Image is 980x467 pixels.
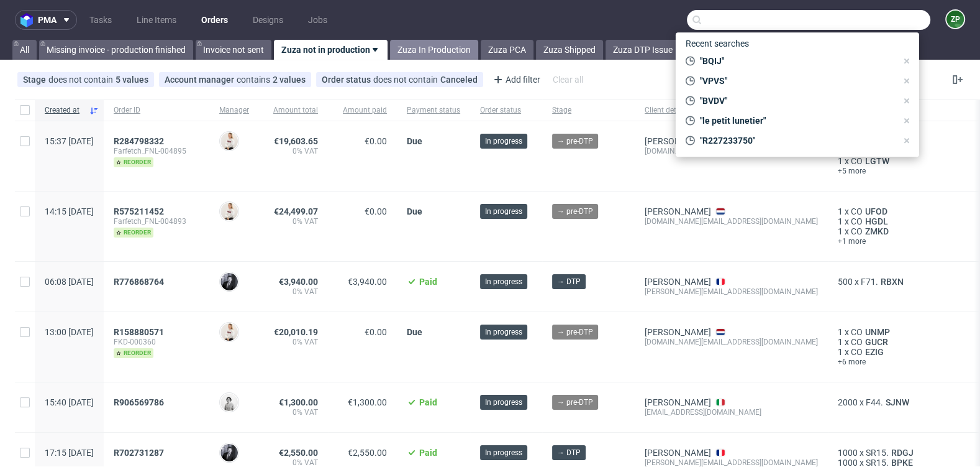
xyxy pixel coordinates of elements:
span: €1,300.00 [348,397,387,407]
img: Philippe Dubuy [220,444,238,461]
span: 1 [838,226,843,236]
span: 500 [838,277,853,287]
div: Canceled [440,75,478,85]
a: [PERSON_NAME] [645,277,711,287]
span: €0.00 [365,206,387,216]
a: Missing invoice - production finished [39,40,193,60]
span: In progress [485,136,522,147]
span: 1000 [838,448,858,458]
span: Created at [45,105,84,116]
span: 1 [838,327,843,337]
span: Paid [419,448,437,458]
span: R575211452 [114,206,164,216]
div: [DOMAIN_NAME][EMAIL_ADDRESS][DOMAIN_NAME] [645,216,818,226]
span: 1 [838,347,843,357]
div: 2 values [273,75,306,85]
span: reorder [114,157,153,167]
span: CO [851,156,863,166]
span: F71. [861,277,878,287]
span: In progress [485,206,522,217]
span: R158880571 [114,327,164,337]
img: Mari Fok [220,132,238,150]
button: pma [15,10,77,30]
span: Due [407,206,422,216]
span: ZMKD [863,226,891,236]
span: CO [851,216,863,226]
span: In progress [485,447,522,458]
span: Paid [419,277,437,287]
a: Designs [245,10,291,30]
div: Add filter [488,70,543,90]
a: UNMP [863,327,892,337]
a: EZIG [863,347,886,357]
span: €3,940.00 [348,277,387,287]
span: → pre-DTP [557,206,593,217]
span: reorder [114,348,153,358]
span: Account manager [165,75,237,85]
span: €1,300.00 [279,397,318,407]
img: Dudek Mariola [220,394,238,411]
span: CO [851,327,863,337]
span: €0.00 [365,327,387,337]
a: [PERSON_NAME] [645,206,711,216]
span: Manager [219,105,249,116]
a: R776868764 [114,277,166,287]
span: → pre-DTP [557,326,593,338]
span: "VPVS" [695,75,897,87]
span: → pre-DTP [557,397,593,408]
span: reorder [114,228,153,238]
span: In progress [485,326,522,338]
span: 1 [838,337,843,347]
a: RDGJ [889,448,916,458]
span: UFOD [863,206,890,216]
a: Tasks [82,10,119,30]
a: Line Items [129,10,184,30]
a: [PERSON_NAME] [645,327,711,337]
span: "R227233750" [695,134,897,147]
span: CO [851,347,863,357]
a: HGDL [863,216,891,226]
span: R906569786 [114,397,164,407]
span: does not contain [373,75,440,85]
span: 13:00 [DATE] [45,327,94,337]
span: €20,010.19 [274,327,318,337]
span: 2000 [838,397,858,407]
span: 15:40 [DATE] [45,397,94,407]
div: Clear all [550,71,586,88]
span: €2,550.00 [279,448,318,458]
span: → DTP [557,447,581,458]
a: R702731287 [114,448,166,458]
span: Client details [645,105,818,116]
a: Orders [194,10,235,30]
span: 0% VAT [269,216,318,226]
span: In progress [485,276,522,287]
span: RBXN [878,277,906,287]
span: FKD-000360 [114,337,199,347]
span: pma [38,16,57,24]
span: 1 [838,206,843,216]
span: → DTP [557,276,581,287]
div: [EMAIL_ADDRESS][DOMAIN_NAME] [645,407,818,417]
div: [DOMAIN_NAME][EMAIL_ADDRESS][DOMAIN_NAME] [645,146,818,156]
span: Recent searches [681,34,754,53]
img: Mari Fok [220,323,238,341]
span: 1 [838,216,843,226]
span: GUCR [863,337,891,347]
span: LGTW [863,156,892,166]
a: Invoice not sent [196,40,271,60]
span: → pre-DTP [557,136,593,147]
span: Order ID [114,105,199,116]
img: Mari Fok [220,203,238,220]
span: Payment status [407,105,460,116]
span: 15:37 [DATE] [45,136,94,146]
span: does not contain [48,75,116,85]
div: 5 values [116,75,148,85]
span: R284798332 [114,136,164,146]
span: Farfetch_FNL-004895 [114,146,199,156]
figcaption: ZP [946,11,964,28]
span: SR15. [866,448,889,458]
div: [DOMAIN_NAME][EMAIL_ADDRESS][DOMAIN_NAME] [645,337,818,347]
span: R702731287 [114,448,164,458]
